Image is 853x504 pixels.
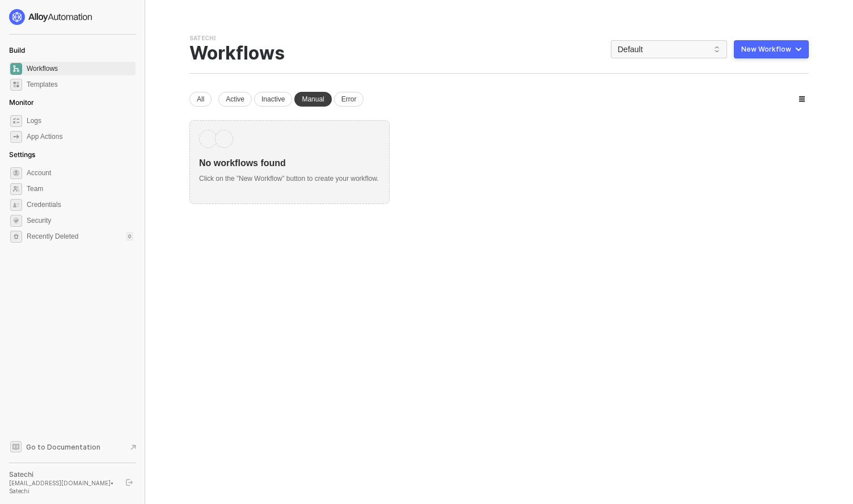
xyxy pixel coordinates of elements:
span: Recently Deleted [27,232,78,242]
span: security [10,215,22,227]
span: Credentials [27,198,133,211]
span: document-arrow [128,442,139,453]
span: marketplace [10,79,22,91]
div: Inactive [254,92,292,107]
span: Settings [9,150,35,159]
span: Go to Documentation [26,442,100,452]
span: settings [10,231,22,243]
div: No workflows found [199,148,380,170]
div: Satechi [9,470,116,479]
span: icon-app-actions [10,131,22,143]
span: dashboard [10,63,22,75]
img: logo [9,9,93,25]
span: Templates [27,78,133,91]
a: logo [9,9,136,25]
span: Default [618,41,720,58]
span: Logs [27,114,133,128]
span: settings [10,167,22,179]
div: Workflows [189,43,285,64]
div: Click on the ”New Workflow” button to create your workflow. [199,170,380,184]
span: Monitor [9,98,34,107]
span: Team [27,182,133,196]
span: Account [27,166,133,180]
div: Manual [294,92,331,107]
div: Active [218,92,252,107]
div: All [189,92,212,107]
span: Workflows [27,62,133,75]
div: 0 [126,232,133,241]
div: Error [334,92,364,107]
div: New Workflow [741,45,791,54]
span: team [10,183,22,195]
span: icon-logs [10,115,22,127]
div: Satechi [189,34,216,43]
div: App Actions [27,132,62,142]
span: documentation [10,441,22,452]
span: Build [9,46,25,54]
div: [EMAIL_ADDRESS][DOMAIN_NAME] • Satechi [9,479,116,495]
button: New Workflow [734,40,809,58]
span: credentials [10,199,22,211]
span: Security [27,214,133,227]
span: logout [126,479,133,486]
a: Knowledge Base [9,440,136,454]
